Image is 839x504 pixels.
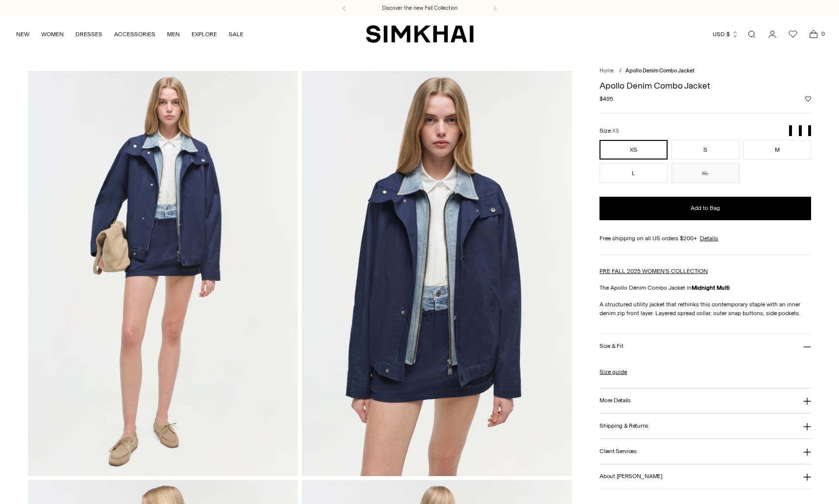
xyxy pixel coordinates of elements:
a: MEN [167,23,180,45]
strong: Midnight Multi [692,284,730,291]
a: WOMEN [41,23,64,45]
button: Add to Wishlist [805,96,811,102]
button: USD $ [713,23,739,45]
a: EXPLORE [192,23,217,45]
p: The Apollo Denim Combo Jacket in [599,283,811,292]
p: A structured utility jacket that rethinks this contemporary staple with an inner denim zip front ... [599,300,811,318]
a: Size guide [599,367,627,376]
a: Details [700,234,718,243]
a: DRESSES [75,23,102,45]
button: Shipping & Returns [599,413,811,438]
span: Add to Bag [691,204,720,212]
img: Apollo Denim Combo Jacket [302,71,572,476]
h3: About [PERSON_NAME] [599,473,662,480]
a: ACCESSORIES [114,23,155,45]
span: XS [612,128,619,134]
div: Free shipping on all US orders $200+ [599,234,811,243]
h1: Apollo Denim Combo Jacket [599,81,811,90]
button: Client Services [599,439,811,464]
button: More Details [599,389,811,413]
a: Discover the new Fall Collection [382,4,457,12]
a: Wishlist [783,24,803,44]
a: PRE FALL 2025 WOMEN'S COLLECTION [599,268,708,275]
button: M [743,140,812,160]
span: 0 [818,29,827,38]
button: L [599,163,668,183]
button: Size & Fit [599,334,811,359]
span: $495 [599,94,613,103]
a: Go to the account page [763,24,782,44]
a: SALE [229,23,243,45]
h3: Size & Fit [599,343,623,349]
button: S [671,140,740,160]
a: NEW [16,23,29,45]
a: SIMKHAI [366,24,474,44]
h3: More Details [599,397,630,404]
button: XS [599,140,668,160]
span: Apollo Denim Combo Jacket [625,68,695,74]
button: About [PERSON_NAME] [599,464,811,489]
button: XL [671,163,740,183]
label: Size: [599,126,619,136]
h3: Shipping & Returns [599,423,648,429]
div: / [619,67,622,75]
button: Add to Bag [599,197,811,220]
nav: breadcrumbs [599,67,811,75]
img: Apollo Denim Combo Jacket [28,71,298,476]
h3: Client Services [599,448,637,455]
a: Home [599,68,614,74]
a: Open cart modal [804,24,823,44]
a: Open search modal [742,24,762,44]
